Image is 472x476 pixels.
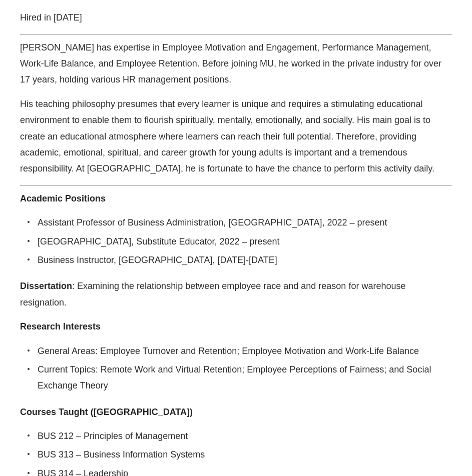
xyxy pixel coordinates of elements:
[20,407,193,417] strong: Courses Taught ([GEOGRAPHIC_DATA])
[38,446,452,462] li: BUS 313 – Business Information Systems
[20,193,106,203] strong: Academic Positions
[20,281,72,291] strong: Dissertation
[20,278,452,310] p: : Examining the relationship between employee race and and reason for warehouse resignation.
[20,321,101,331] strong: Research Interests
[38,428,452,444] li: BUS 212 – Principles of Management
[20,39,452,88] p: [PERSON_NAME] has expertise in Employee Motivation and Engagement, Performance Management, Work-L...
[38,214,452,230] li: Assistant Professor of Business Administration, [GEOGRAPHIC_DATA], 2022 – present
[20,96,452,177] p: His teaching philosophy presumes that every learner is unique and requires a stimulating educatio...
[20,9,452,25] p: Hired in [DATE]
[38,343,452,359] li: General Areas: Employee Turnover and Retention; Employee Motivation and Work-Life Balance
[38,233,452,249] li: [GEOGRAPHIC_DATA], Substitute Educator, 2022 – present
[38,252,452,268] li: Business Instructor, [GEOGRAPHIC_DATA], [DATE]-[DATE]
[38,361,452,394] li: Current Topics: Remote Work and Virtual Retention; Employee Perceptions of Fairness; and Social E...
